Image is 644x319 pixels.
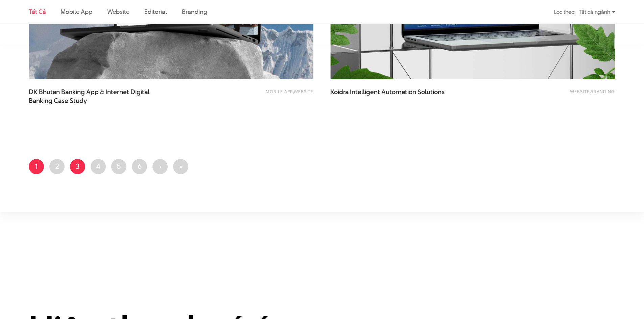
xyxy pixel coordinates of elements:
[418,87,445,97] span: Solutions
[107,7,129,16] a: Website
[29,7,46,16] a: Tất cả
[144,7,167,16] a: Editorial
[554,6,575,18] div: Lọc theo:
[159,161,162,171] span: ›
[111,159,126,174] a: 5
[61,7,92,16] a: Mobile app
[132,159,147,174] a: 6
[91,159,106,174] a: 4
[591,88,615,95] a: Branding
[381,87,416,97] span: Automation
[199,88,313,101] div: ,
[70,159,85,174] a: 3
[178,161,183,171] span: »
[579,6,615,18] div: Tất cả ngành
[294,88,313,95] a: Website
[350,87,380,97] span: Intelligent
[330,88,466,105] a: Koidra Intelligent Automation Solutions
[266,88,293,95] a: Mobile app
[501,88,615,101] div: ,
[29,88,164,105] a: DK Bhutan Banking App & Internet DigitalBanking Case Study
[29,97,87,105] span: Banking Case Study
[29,88,164,105] span: DK Bhutan Banking App & Internet Digital
[330,87,349,97] span: Koidra
[182,7,207,16] a: Branding
[570,88,590,95] a: Website
[49,159,65,174] a: 2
